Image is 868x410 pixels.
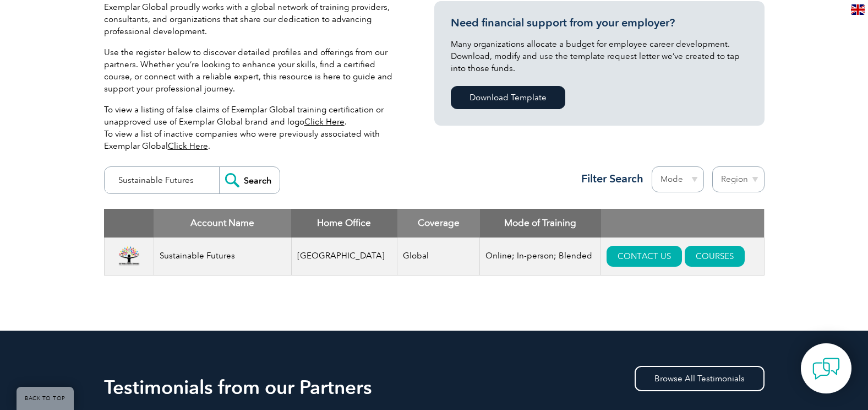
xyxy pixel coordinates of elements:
[397,209,480,238] th: Coverage: activate to sort column ascending
[154,209,291,238] th: Account Name: activate to sort column descending
[480,209,601,238] th: Mode of Training: activate to sort column ascending
[685,246,745,267] a: COURSES
[17,387,74,410] a: BACK TO TOP
[451,86,565,109] a: Download Template
[291,209,397,238] th: Home Office: activate to sort column ascending
[104,379,765,396] h2: Testimonials from our Partners
[219,167,280,193] input: Search
[812,355,840,382] img: contact-chat.png
[291,238,397,276] td: [GEOGRAPHIC_DATA]
[104,46,401,95] p: Use the register below to discover detailed profiles and offerings from our partners. Whether you...
[575,172,643,186] h3: Filter Search
[304,117,345,127] a: Click Here
[601,209,764,238] th: : activate to sort column ascending
[104,1,401,37] p: Exemplar Global proudly works with a global network of training providers, consultants, and organ...
[635,366,765,391] a: Browse All Testimonials
[397,238,480,276] td: Global
[168,141,208,151] a: Click Here
[451,38,748,74] p: Many organizations allocate a budget for employee career development. Download, modify and use th...
[104,104,401,152] p: To view a listing of false claims of Exemplar Global training certification or unapproved use of ...
[154,238,291,276] td: Sustainable Futures
[851,4,865,15] img: en
[607,246,682,267] a: CONTACT US
[480,238,601,276] td: Online; In-person; Blended
[110,246,148,267] img: 92933d1f-5330-ee11-bdf4-000d3ae1a86f-logo.png
[451,16,748,30] h3: Need financial support from your employer?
